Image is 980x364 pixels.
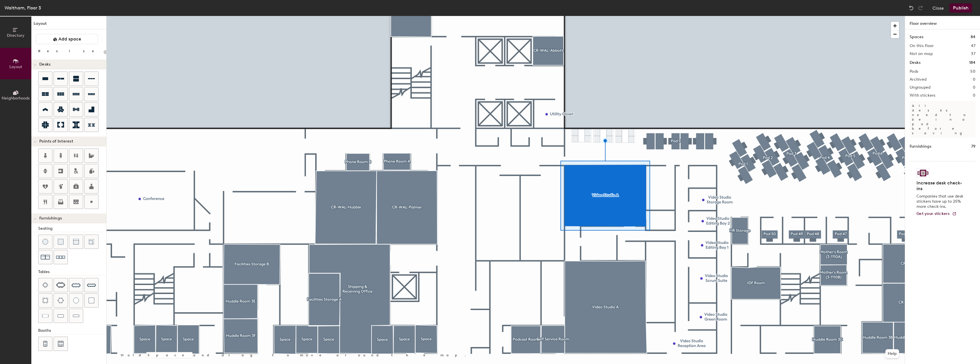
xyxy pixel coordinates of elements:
button: Table (1x1) [84,293,99,308]
button: Couch (corner) [84,235,99,249]
img: Four seat booth [43,341,48,347]
button: Close [932,3,944,13]
img: Undo [908,5,914,11]
div: Tables [38,269,106,275]
button: Couch (middle) [69,235,83,249]
a: Get your stickers [916,212,957,216]
h2: Not on map [910,52,933,56]
button: Table (1x4) [69,309,83,323]
button: Table (1x3) [54,309,68,323]
button: Four seat table [38,278,52,292]
h1: Furnishings [910,143,931,150]
div: Waltham, Floor 3 [5,4,41,11]
img: Eight seat table [72,280,81,290]
img: Stool [42,239,48,245]
img: Table (1x1) [89,298,94,303]
img: Table (round) [73,298,79,303]
button: Table (round) [69,293,83,308]
img: Six seat table [56,282,65,288]
h1: Spaces [910,34,923,40]
h2: 37 [971,52,975,56]
span: Directory [7,33,24,38]
img: Sticker logo [916,168,930,178]
h2: On this floor [910,44,934,48]
button: Publish [950,3,972,13]
button: Eight seat table [69,278,83,292]
img: Couch (x2) [41,253,50,262]
img: Table (1x2) [42,313,48,319]
h2: 0 [973,93,975,98]
h1: 184 [969,60,975,66]
img: Couch (middle) [73,239,79,245]
button: Help [885,349,899,358]
h2: Archived [910,77,926,82]
span: Neighborhoods [2,96,30,101]
button: Couch (x2) [38,250,52,264]
h1: 84 [971,34,975,40]
button: Couch (x3) [54,250,68,264]
button: Six seat booth [54,337,68,351]
button: Add space [36,34,98,44]
div: Seating [38,225,106,232]
button: Four seat booth [38,337,52,351]
h2: 0 [973,77,975,82]
h1: 79 [971,143,975,150]
p: All desks need to be in a pod before saving [910,101,975,138]
h1: Layout [31,21,106,29]
img: Couch (corner) [89,239,94,245]
h2: With stickers [910,93,936,98]
img: Ten seat table [87,280,96,290]
h2: 0 [973,85,975,90]
span: Points of Interest [39,139,73,144]
button: Table (1x2) [38,309,52,323]
img: Four seat table [42,282,48,288]
h4: Increase desk check-ins [916,180,965,192]
img: Four seat round table [42,298,48,303]
img: Six seat round table [58,298,64,303]
button: Cushion [54,235,68,249]
h2: Ungrouped [910,85,931,90]
span: Furnishings [39,216,62,221]
div: Booths [38,328,106,334]
button: Four seat round table [38,293,52,308]
button: Six seat round table [54,293,68,308]
button: Six seat table [54,278,68,292]
img: Couch (x3) [56,253,65,262]
button: Stool [38,235,52,249]
span: Layout [9,64,22,69]
img: Table (1x4) [73,313,79,319]
img: Six seat booth [58,341,64,347]
p: Companies that use desk stickers have up to 25% more check-ins. [916,194,965,209]
img: Redo [918,5,923,11]
button: Ten seat table [84,278,99,292]
h1: Floor overview [905,16,980,29]
img: Table (1x3) [58,313,64,319]
h2: 50 [970,69,975,74]
h1: Desks [910,60,920,66]
div: Resize [38,49,101,53]
h2: Pods [910,69,918,74]
span: Get your stickers [916,211,950,216]
h2: 47 [971,44,975,48]
span: Desks [39,62,50,67]
span: Add space [58,36,81,42]
img: Cushion [58,239,64,245]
